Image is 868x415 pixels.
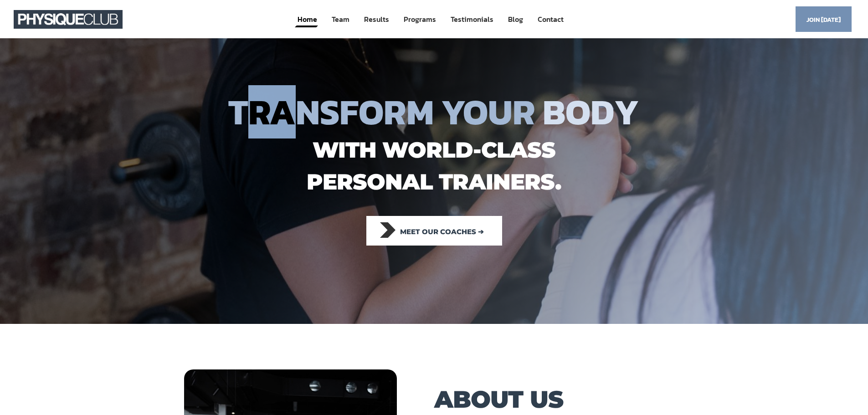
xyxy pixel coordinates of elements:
[147,134,721,198] h1: with world-class personal trainers.
[363,11,390,28] a: Results
[450,11,494,28] a: Testimonials
[403,11,437,28] a: Programs
[806,11,841,29] span: Join [DATE]
[297,11,318,28] a: Home
[434,388,721,411] h1: ABOUT US
[537,11,565,28] a: Contact
[796,6,852,31] a: Join [DATE]
[366,216,502,246] a: Meet our coaches ➔
[507,11,524,28] a: Blog
[400,222,484,242] span: Meet our coaches ➔
[228,85,535,138] span: TRANSFORM YOUR
[331,11,350,28] a: Team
